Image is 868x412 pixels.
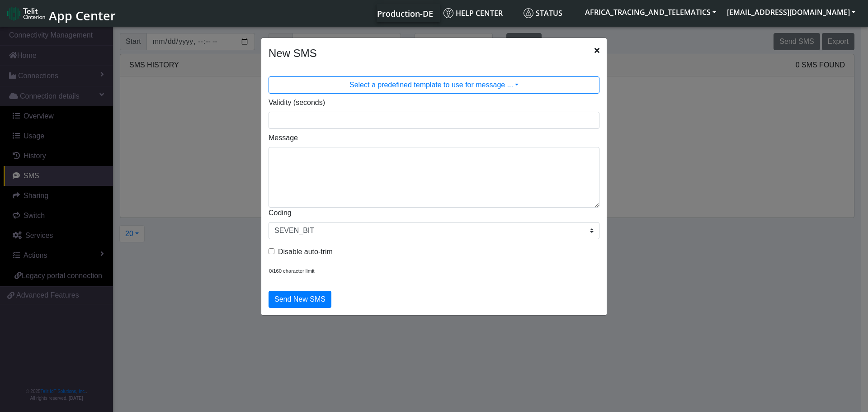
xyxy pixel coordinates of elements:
img: status.svg [524,8,533,18]
span: Help center [443,8,503,18]
span: 0/160 character limit [269,268,315,274]
span: Status [524,8,562,18]
button: AFRICA_TRACING_AND_TELEMATICS [580,4,722,20]
h4: New SMS [269,45,317,62]
img: logo-telit-cinterion-gw-new.png [7,6,45,21]
label: Message [269,133,298,143]
label: Validity (seconds) [269,97,325,108]
a: Your current platform instance [377,4,433,22]
button: Select a predefined template to use for message ... [269,76,599,94]
span: App Center [49,7,116,24]
button: [EMAIL_ADDRESS][DOMAIN_NAME] [722,4,861,20]
span: Close [594,45,599,56]
label: Coding [269,208,292,218]
span: Production-DE [377,8,433,19]
img: knowledge.svg [443,8,453,18]
label: Disable auto-trim [278,246,333,257]
button: Send New SMS [269,291,331,308]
